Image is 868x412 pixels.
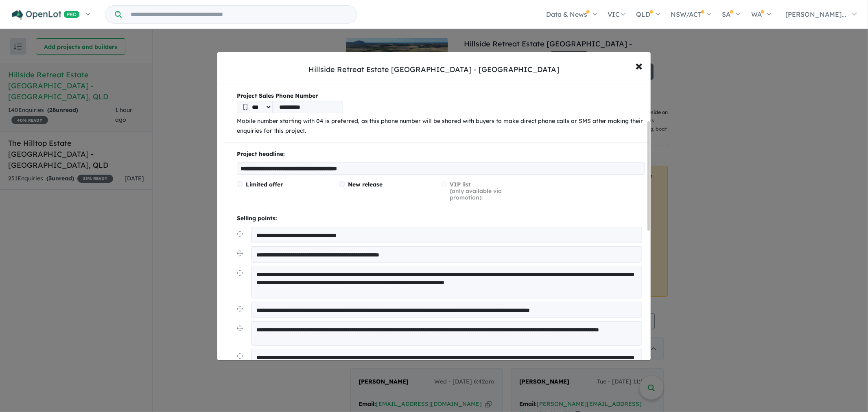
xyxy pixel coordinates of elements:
img: drag.svg [237,250,243,256]
span: New release [348,181,383,188]
img: Openlot PRO Logo White [12,10,80,20]
b: Project Sales Phone Number [237,91,645,101]
img: drag.svg [237,270,243,276]
img: Phone icon [243,104,247,110]
p: Selling points: [237,214,645,224]
span: [PERSON_NAME]... [785,10,846,18]
p: Mobile number starting with 04 is preferred, as this phone number will be shared with buyers to m... [237,116,645,136]
span: Limited offer [246,181,283,188]
img: drag.svg [237,325,243,331]
img: drag.svg [237,231,243,237]
span: × [635,57,643,74]
img: drag.svg [237,353,243,359]
p: Project headline: [237,149,645,159]
img: drag.svg [237,306,243,312]
input: Try estate name, suburb, builder or developer [123,6,355,23]
div: Hillside Retreat Estate [GEOGRAPHIC_DATA] - [GEOGRAPHIC_DATA] [309,64,560,75]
